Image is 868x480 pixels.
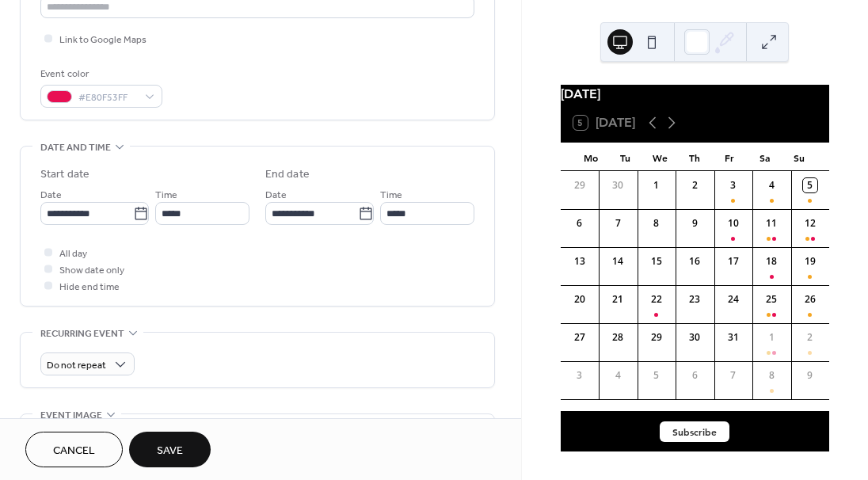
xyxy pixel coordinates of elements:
div: 7 [726,368,740,383]
div: 1 [764,330,779,345]
span: Link to Google Maps [59,32,147,48]
span: Recurring event [40,326,124,342]
div: 15 [649,254,664,269]
span: Cancel [53,443,95,459]
div: 4 [611,368,625,383]
div: 29 [649,330,664,345]
div: 8 [764,368,779,383]
div: 5 [803,178,817,192]
span: Time [380,187,402,204]
span: All day [59,246,87,262]
div: 30 [611,178,625,192]
span: Date [40,187,62,204]
span: Hide end time [59,279,120,295]
div: 29 [573,178,587,192]
div: 27 [573,330,587,345]
div: 25 [764,292,779,307]
div: Sa [747,143,782,171]
div: 6 [573,216,587,230]
div: 7 [611,216,625,230]
div: 4 [764,178,779,192]
div: 17 [726,254,740,269]
div: 11 [764,216,779,230]
div: 30 [687,330,702,345]
div: 22 [649,292,664,307]
span: Save [157,443,183,459]
div: Su [782,143,817,171]
div: Th [677,143,712,171]
div: 23 [687,292,702,307]
div: 20 [573,292,587,307]
span: Date and time [40,139,111,156]
div: [DATE] [561,85,829,104]
div: 6 [687,368,702,383]
div: 2 [803,330,817,345]
span: Do not repeat [47,356,106,375]
div: 5 [649,368,664,383]
div: Fr [712,143,747,171]
div: 2 [687,178,702,192]
div: 3 [726,178,740,192]
div: 12 [803,216,817,230]
button: Save [129,432,211,467]
div: 8 [649,216,664,230]
span: Event image [40,407,102,424]
button: Cancel [25,432,123,467]
div: Start date [40,166,89,183]
div: 9 [803,368,817,383]
div: 1 [649,178,664,192]
div: 14 [611,254,625,269]
span: #E80F53FF [78,90,137,106]
div: 21 [611,292,625,307]
span: Show date only [59,262,124,279]
div: 31 [726,330,740,345]
div: End date [265,166,310,183]
div: 9 [687,216,702,230]
div: Mo [573,143,608,171]
div: 3 [573,368,587,383]
div: 26 [803,292,817,307]
div: 10 [726,216,740,230]
div: Tu [608,143,643,171]
div: 18 [764,254,779,269]
div: 19 [803,254,817,269]
div: Event color [40,66,159,82]
button: Subscribe [660,421,729,442]
span: Time [155,187,177,204]
div: 16 [687,254,702,269]
div: We [642,143,677,171]
div: 24 [726,292,740,307]
div: 28 [611,330,625,345]
span: Date [265,187,287,204]
div: 13 [573,254,587,269]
